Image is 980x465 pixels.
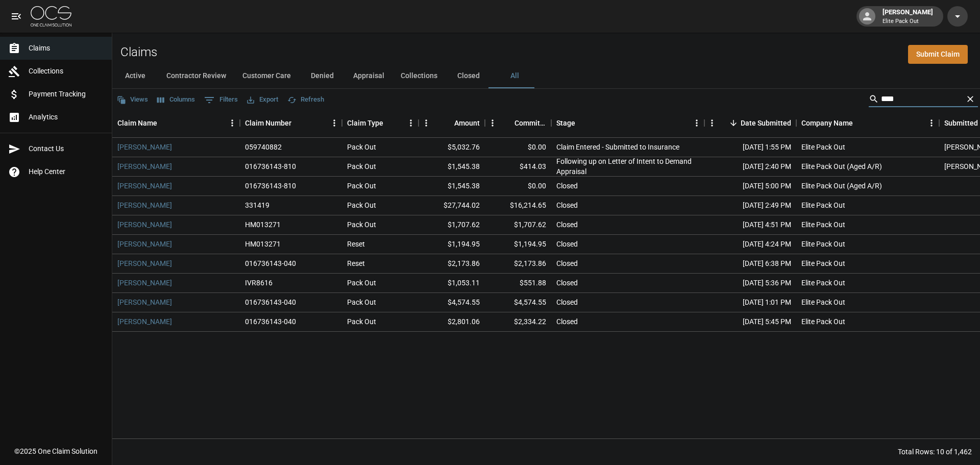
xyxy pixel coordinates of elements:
button: All [492,64,537,88]
div: [PERSON_NAME] [878,7,937,26]
a: [PERSON_NAME] [117,239,172,249]
div: 331419 [245,200,269,210]
div: $27,744.02 [419,196,485,215]
div: $1,545.38 [419,157,485,177]
div: Reset [347,239,365,249]
div: Elite Pack Out [801,200,845,210]
div: Reset [347,258,365,268]
div: 016736143-040 [245,297,296,307]
div: $4,574.55 [485,293,551,312]
div: 016736143-810 [245,161,296,172]
div: $2,334.22 [485,312,551,332]
div: Closed [556,297,578,307]
button: Collections [393,64,446,88]
button: Refresh [285,92,327,108]
button: Menu [704,115,720,131]
a: [PERSON_NAME] [117,258,172,268]
button: Sort [853,116,867,130]
button: Select columns [155,92,198,108]
div: Search [869,91,978,109]
h2: Claims [120,45,157,60]
div: Elite Pack Out [801,258,845,268]
div: Elite Pack Out [801,142,845,152]
button: Closed [446,64,492,88]
div: Elite Pack Out [801,239,845,249]
div: $1,707.62 [419,215,485,235]
button: Clear [963,91,978,107]
div: Closed [556,239,578,249]
button: Export [244,92,281,108]
span: Analytics [29,112,104,123]
div: Claim Entered - Submitted to Insurance [556,142,679,152]
span: Claims [29,43,104,54]
button: Menu [327,115,342,131]
div: [DATE] 1:55 PM [704,138,796,157]
div: Pack Out [347,316,376,327]
button: Active [112,64,158,88]
div: Elite Pack Out [801,219,845,230]
div: © 2025 One Claim Solution [14,446,97,456]
button: Customer Care [234,64,299,88]
div: Pack Out [347,278,376,288]
div: Claim Number [240,109,342,137]
span: Contact Us [29,143,104,154]
div: Elite Pack Out (Aged A/R) [801,161,882,172]
div: Company Name [796,109,939,137]
button: Sort [291,116,306,130]
div: Elite Pack Out [801,297,845,307]
button: Sort [383,116,398,130]
div: Closed [556,200,578,210]
div: Date Submitted [704,109,796,137]
a: [PERSON_NAME] [117,297,172,307]
div: 016736143-810 [245,181,296,191]
div: Claim Number [245,109,291,137]
div: HM013271 [245,239,281,249]
div: Date Submitted [741,109,791,137]
div: [DATE] 4:51 PM [704,215,796,235]
span: Payment Tracking [29,89,104,100]
button: Menu [689,115,704,131]
div: Stage [551,109,704,137]
button: Sort [726,116,741,130]
div: Committed Amount [485,109,551,137]
div: 016736143-040 [245,316,296,327]
div: [DATE] 2:49 PM [704,196,796,215]
div: 059740882 [245,142,282,152]
img: ocs-logo-white-transparent.png [31,6,71,27]
div: Total Rows: 10 of 1,462 [898,447,972,457]
a: [PERSON_NAME] [117,219,172,230]
button: Sort [440,116,454,130]
div: $0.00 [485,177,551,196]
div: Closed [556,316,578,327]
div: Closed [556,278,578,288]
div: Elite Pack Out [801,316,845,327]
button: Contractor Review [158,64,234,88]
div: $551.88 [485,274,551,293]
button: Menu [924,115,939,131]
button: open drawer [6,6,27,27]
div: [DATE] 5:36 PM [704,274,796,293]
div: Pack Out [347,161,376,172]
a: [PERSON_NAME] [117,200,172,210]
div: [DATE] 4:24 PM [704,235,796,254]
button: Sort [157,116,171,130]
div: Pack Out [347,219,376,230]
button: Appraisal [345,64,393,88]
div: [DATE] 5:45 PM [704,312,796,332]
button: Views [114,92,151,108]
button: Menu [485,115,500,131]
div: IVR8616 [245,278,273,288]
div: Amount [419,109,485,137]
div: Elite Pack Out [801,278,845,288]
a: Submit Claim [908,45,968,64]
div: [DATE] 1:01 PM [704,293,796,312]
div: Claim Type [347,109,383,137]
div: Pack Out [347,297,376,307]
div: $1,053.11 [419,274,485,293]
div: Closed [556,219,578,230]
a: [PERSON_NAME] [117,278,172,288]
div: $1,707.62 [485,215,551,235]
button: Sort [575,116,590,130]
button: Show filters [202,92,240,108]
div: [DATE] 6:38 PM [704,254,796,274]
